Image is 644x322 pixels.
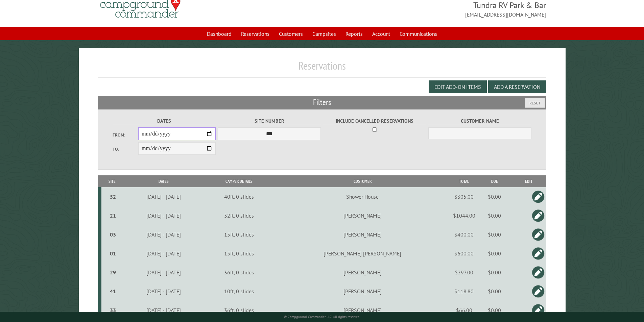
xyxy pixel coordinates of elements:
td: [PERSON_NAME] [274,301,451,320]
td: [PERSON_NAME] [PERSON_NAME] [274,244,451,263]
small: © Campground Commander LLC. All rights reserved. [284,315,360,319]
label: Include Cancelled Reservations [323,117,426,125]
th: Edit [511,175,546,187]
th: Camper Details [204,175,274,187]
td: [PERSON_NAME] [274,282,451,301]
label: Customer Name [428,117,531,125]
td: $297.00 [451,263,478,282]
button: Add a Reservation [488,80,546,93]
label: Site Number [218,117,321,125]
a: Dashboard [203,27,236,40]
div: 52 [104,193,122,200]
div: [DATE] - [DATE] [124,288,203,295]
td: 36ft, 0 slides [204,263,274,282]
div: 21 [104,212,122,219]
td: $1044.00 [451,206,478,225]
a: Communications [396,27,441,40]
td: $0.00 [478,206,511,225]
div: 03 [104,231,122,238]
div: [DATE] - [DATE] [124,250,203,257]
th: Site [101,175,123,187]
div: 41 [104,288,122,295]
th: Total [451,175,478,187]
td: 15ft, 0 slides [204,244,274,263]
td: Shower House [274,187,451,206]
td: $0.00 [478,263,511,282]
th: Customer [274,175,451,187]
td: $305.00 [451,187,478,206]
th: Dates [123,175,204,187]
div: 33 [104,307,122,314]
td: 36ft, 0 slides [204,301,274,320]
div: [DATE] - [DATE] [124,307,203,314]
a: Reservations [237,27,273,40]
td: $0.00 [478,244,511,263]
div: [DATE] - [DATE] [124,269,203,276]
td: $0.00 [478,282,511,301]
td: $400.00 [451,225,478,244]
td: $0.00 [478,187,511,206]
td: [PERSON_NAME] [274,206,451,225]
td: 10ft, 0 slides [204,282,274,301]
td: $118.80 [451,282,478,301]
div: [DATE] - [DATE] [124,212,203,219]
td: [PERSON_NAME] [274,263,451,282]
td: 15ft, 0 slides [204,225,274,244]
td: $66.00 [451,301,478,320]
label: To: [113,146,138,152]
td: 32ft, 0 slides [204,206,274,225]
div: 01 [104,250,122,257]
td: $0.00 [478,301,511,320]
a: Campsites [308,27,340,40]
td: $0.00 [478,225,511,244]
td: [PERSON_NAME] [274,225,451,244]
h2: Filters [98,96,546,109]
button: Edit Add-on Items [429,80,487,93]
div: [DATE] - [DATE] [124,231,203,238]
label: Dates [113,117,216,125]
th: Due [478,175,511,187]
div: [DATE] - [DATE] [124,193,203,200]
td: 40ft, 0 slides [204,187,274,206]
h1: Reservations [98,59,546,78]
div: 29 [104,269,122,276]
a: Reports [341,27,367,40]
a: Customers [275,27,307,40]
button: Reset [525,98,545,108]
a: Account [368,27,394,40]
label: From: [113,132,138,138]
td: $600.00 [451,244,478,263]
